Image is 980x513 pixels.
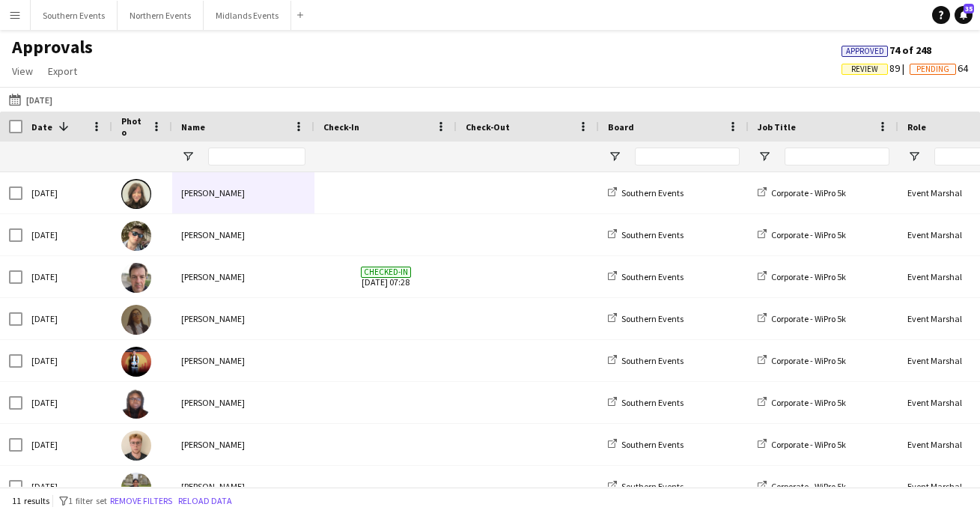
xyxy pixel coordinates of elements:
[621,481,684,492] span: Southern Events
[758,121,796,133] span: Job Title
[608,150,621,163] button: Open Filter Menu
[22,340,112,381] div: [DATE]
[121,389,151,419] img: Mbalu Kamara
[121,347,151,377] img: Craig van Eyk
[758,271,846,282] a: Corporate - WiPro 5k
[608,313,684,324] a: Southern Events
[121,179,151,209] img: Joanna Pearce
[172,424,314,465] div: [PERSON_NAME]
[916,64,949,74] span: Pending
[841,61,910,75] span: 89
[621,439,684,450] span: Southern Events
[121,473,151,503] img: Dhanuvarsha Ramasamy
[12,64,33,78] span: View
[608,439,684,450] a: Southern Events
[758,229,846,240] a: Corporate - WiPro 5k
[771,397,846,408] span: Corporate - WiPro 5k
[22,424,112,465] div: [DATE]
[121,263,151,293] img: Gareth Lloyd
[121,115,145,138] span: Photo
[121,305,151,335] img: Bethany Lawrence
[323,121,359,133] span: Check-In
[608,271,684,282] a: Southern Events
[907,121,926,133] span: Role
[621,313,684,324] span: Southern Events
[771,313,846,324] span: Corporate - WiPro 5k
[22,298,112,339] div: [DATE]
[771,439,846,450] span: Corporate - WiPro 5k
[323,256,448,297] span: [DATE] 07:28
[758,481,846,492] a: Corporate - WiPro 5k
[608,355,684,366] a: Southern Events
[910,61,968,75] span: 64
[208,148,305,166] input: Name Filter Input
[68,495,107,506] span: 1 filter set
[121,221,151,251] img: William Hoad
[172,340,314,381] div: [PERSON_NAME]
[118,1,204,30] button: Northern Events
[621,355,684,366] span: Southern Events
[621,187,684,198] span: Southern Events
[42,61,83,81] a: Export
[608,121,634,133] span: Board
[172,382,314,423] div: [PERSON_NAME]
[771,187,846,198] span: Corporate - WiPro 5k
[466,121,510,133] span: Check-Out
[771,229,846,240] span: Corporate - WiPro 5k
[621,271,684,282] span: Southern Events
[22,256,112,297] div: [DATE]
[964,4,974,13] span: 35
[785,148,889,166] input: Job Title Filter Input
[758,150,771,163] button: Open Filter Menu
[771,271,846,282] span: Corporate - WiPro 5k
[758,187,846,198] a: Corporate - WiPro 5k
[851,64,878,74] span: Review
[608,397,684,408] a: Southern Events
[608,187,684,198] a: Southern Events
[31,121,52,133] span: Date
[955,6,973,24] a: 35
[107,493,175,509] button: Remove filters
[846,46,884,56] span: Approved
[181,150,195,163] button: Open Filter Menu
[22,172,112,213] div: [DATE]
[181,121,205,133] span: Name
[635,148,740,166] input: Board Filter Input
[758,439,846,450] a: Corporate - WiPro 5k
[907,150,921,163] button: Open Filter Menu
[608,481,684,492] a: Southern Events
[6,61,39,81] a: View
[841,43,931,57] span: 74 of 248
[608,229,684,240] a: Southern Events
[758,313,846,324] a: Corporate - WiPro 5k
[6,91,55,109] button: [DATE]
[172,256,314,297] div: [PERSON_NAME]
[758,397,846,408] a: Corporate - WiPro 5k
[175,493,235,509] button: Reload data
[22,214,112,255] div: [DATE]
[22,466,112,507] div: [DATE]
[771,355,846,366] span: Corporate - WiPro 5k
[121,431,151,461] img: Jake Evans
[172,298,314,339] div: [PERSON_NAME]
[172,214,314,255] div: [PERSON_NAME]
[758,355,846,366] a: Corporate - WiPro 5k
[204,1,291,30] button: Midlands Events
[48,64,77,78] span: Export
[771,481,846,492] span: Corporate - WiPro 5k
[172,172,314,213] div: [PERSON_NAME]
[621,229,684,240] span: Southern Events
[361,267,411,278] span: Checked-in
[172,466,314,507] div: [PERSON_NAME]
[22,382,112,423] div: [DATE]
[31,1,118,30] button: Southern Events
[621,397,684,408] span: Southern Events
